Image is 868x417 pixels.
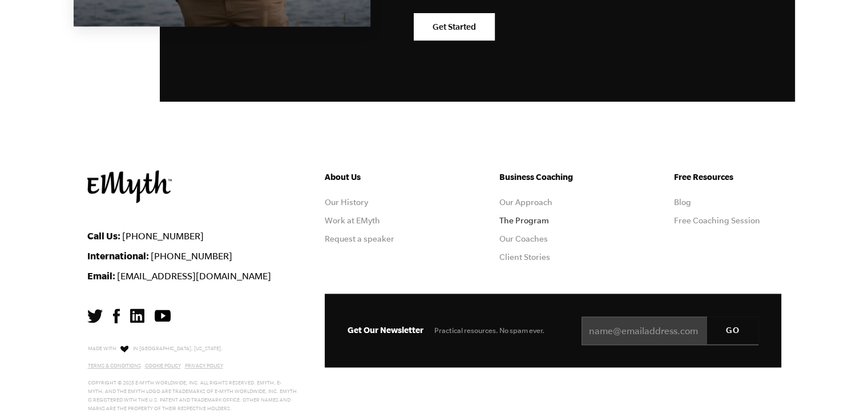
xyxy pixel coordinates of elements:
p: Made with in [GEOGRAPHIC_DATA], [US_STATE]. Copyright © 2025 E-Myth Worldwide, Inc. All rights re... [88,343,297,413]
a: Free Coaching Session [674,216,760,225]
a: Our Coaches [499,234,548,243]
span: Practical resources. No spam ever. [434,326,544,335]
iframe: Chat Widget [811,362,868,417]
img: Twitter [87,309,103,323]
img: YouTube [155,310,171,322]
a: Client Stories [499,252,550,262]
h5: Business Coaching [499,170,607,184]
input: GO [707,316,758,344]
input: name@emailaddress.com [582,316,758,345]
strong: International: [87,250,149,261]
strong: Call Us: [87,230,120,241]
a: Our Approach [499,198,552,207]
img: Facebook [113,308,120,323]
a: The Program [499,216,549,225]
img: EMyth [87,170,172,203]
a: [PHONE_NUMBER] [122,231,204,241]
a: Cookie Policy [145,363,181,368]
a: Request a speaker [325,234,394,243]
a: [EMAIL_ADDRESS][DOMAIN_NAME] [117,271,271,281]
a: Terms & Conditions [88,363,141,368]
strong: Email: [87,270,115,281]
a: Get Started [414,13,495,41]
a: Blog [674,198,691,207]
a: Privacy Policy [185,363,223,368]
h5: About Us [325,170,432,184]
a: Work at EMyth [325,216,380,225]
a: [PHONE_NUMBER] [151,251,232,261]
img: LinkedIn [130,308,144,323]
a: Our History [325,198,368,207]
h5: Free Resources [674,170,781,184]
img: Love [120,345,128,352]
span: Get Our Newsletter [348,325,423,335]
